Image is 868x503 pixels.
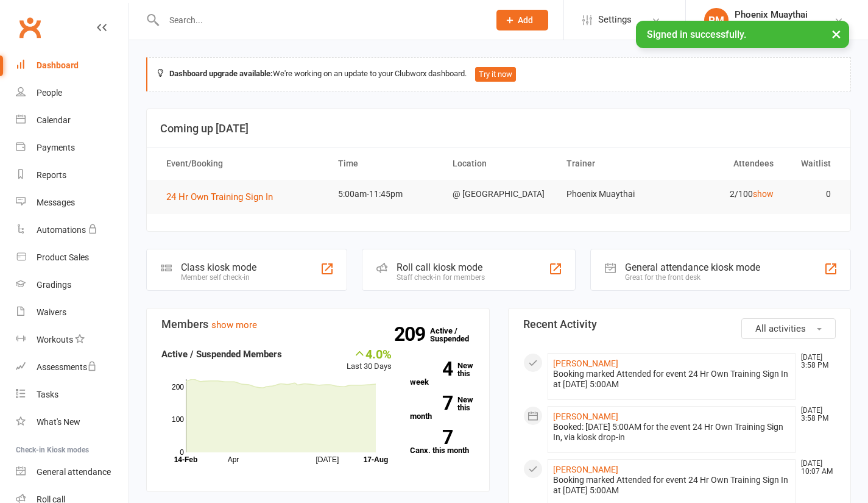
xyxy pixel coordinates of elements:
[16,189,129,216] a: Messages
[146,57,851,91] div: We're working on an update to your Clubworx dashboard.
[795,354,835,369] time: [DATE] 3:58 PM
[397,262,485,273] div: Roll call kiosk mode
[16,408,129,436] a: What's New
[16,134,129,162] a: Payments
[410,428,453,446] strong: 7
[795,460,835,476] time: [DATE] 10:07 AM
[785,180,842,209] td: 0
[37,225,86,235] div: Automations
[37,170,66,180] div: Reports
[16,354,129,381] a: Assessments
[16,52,129,79] a: Dashboard
[704,8,729,32] div: PM
[442,180,556,209] td: @ [GEOGRAPHIC_DATA]
[625,273,760,282] div: Great for the front desk
[410,360,453,378] strong: 4
[181,262,256,273] div: Class kiosk mode
[37,467,111,477] div: General attendance
[523,318,836,330] h3: Recent Activity
[430,318,484,352] a: 209Active / Suspended
[795,407,835,423] time: [DATE] 3:58 PM
[347,347,392,360] div: 4.0%
[327,148,442,179] th: Time
[37,88,62,98] div: People
[37,60,79,70] div: Dashboard
[442,148,556,179] th: Location
[166,190,281,204] button: 24 Hr Own Training Sign In
[785,148,842,179] th: Waitlist
[670,148,785,179] th: Attendees
[37,115,71,125] div: Calendar
[37,252,89,262] div: Product Sales
[394,325,430,343] strong: 209
[161,349,282,360] strong: Active / Suspended Members
[825,21,847,47] button: ×
[16,271,129,299] a: Gradings
[15,12,45,43] a: Clubworx
[553,369,791,390] div: Booking marked Attended for event 24 Hr Own Training Sign In at [DATE] 5:00AM
[169,69,273,78] strong: Dashboard upgrade available:
[16,216,129,244] a: Automations
[166,191,273,202] span: 24 Hr Own Training Sign In
[647,29,746,40] span: Signed in successfully.
[37,417,80,427] div: What's New
[556,148,670,179] th: Trainer
[16,244,129,271] a: Product Sales
[735,20,808,31] div: Phoenix Muaythai
[16,299,129,326] a: Waivers
[16,326,129,354] a: Workouts
[347,347,392,373] div: Last 30 Days
[16,79,129,107] a: People
[181,273,256,282] div: Member self check-in
[327,180,442,209] td: 5:00am-11:45pm
[410,362,475,386] a: 4New this week
[735,9,808,20] div: Phoenix Muaythai
[37,280,71,290] div: Gradings
[410,394,453,412] strong: 7
[155,148,327,179] th: Event/Booking
[598,6,632,34] span: Settings
[741,318,836,339] button: All activities
[161,318,475,330] h3: Members
[160,12,481,29] input: Search...
[553,465,618,474] a: [PERSON_NAME]
[37,143,75,152] div: Payments
[410,396,475,420] a: 7New this month
[16,458,129,486] a: General attendance kiosk mode
[16,107,129,134] a: Calendar
[37,362,97,372] div: Assessments
[670,180,785,209] td: 2/100
[16,381,129,408] a: Tasks
[518,15,533,25] span: Add
[625,262,760,273] div: General attendance kiosk mode
[475,67,516,82] button: Try it now
[496,10,548,30] button: Add
[37,335,73,344] div: Workouts
[37,307,66,317] div: Waivers
[553,412,618,421] a: [PERSON_NAME]
[37,198,75,207] div: Messages
[160,123,837,135] h3: Coming up [DATE]
[211,319,257,330] a: show more
[553,422,791,443] div: Booked: [DATE] 5:00AM for the event 24 Hr Own Training Sign In, via kiosk drop-in
[553,475,791,496] div: Booking marked Attended for event 24 Hr Own Training Sign In at [DATE] 5:00AM
[553,359,618,368] a: [PERSON_NAME]
[37,390,58,399] div: Tasks
[410,430,475,454] a: 7Canx. this month
[753,189,774,199] a: show
[16,162,129,189] a: Reports
[556,180,670,209] td: Phoenix Muaythai
[755,323,806,334] span: All activities
[397,273,485,282] div: Staff check-in for members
